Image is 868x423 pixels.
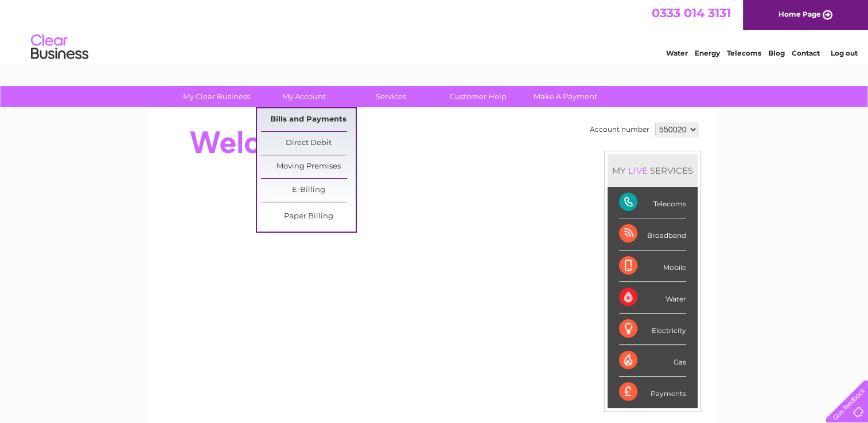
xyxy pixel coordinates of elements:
td: Account number [587,120,652,139]
div: Gas [619,345,686,377]
div: Mobile [619,250,686,282]
a: 0333 014 3131 [652,6,731,20]
a: My Clear Business [169,86,264,107]
a: Make A Payment [518,86,613,107]
a: Blog [768,49,785,57]
div: Broadband [619,218,686,250]
a: E-Billing [261,179,356,202]
a: Log out [830,49,857,57]
a: Services [344,86,438,107]
img: logo.png [30,30,89,65]
div: Telecoms [619,187,686,218]
a: Water [666,49,688,57]
div: MY SERVICES [608,154,698,187]
div: Clear Business is a trading name of Verastar Limited (registered in [GEOGRAPHIC_DATA] No. 3667643... [164,6,706,56]
a: Customer Help [431,86,526,107]
a: Moving Premises [261,155,356,178]
div: Water [619,282,686,314]
div: Electricity [619,314,686,345]
a: Energy [695,49,720,57]
a: Contact [792,49,820,57]
div: LIVE [626,165,650,176]
a: Telecoms [727,49,761,57]
a: Paper Billing [261,205,356,228]
a: Bills and Payments [261,108,356,131]
div: Payments [619,377,686,408]
a: My Account [256,86,351,107]
a: Direct Debit [261,132,356,155]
